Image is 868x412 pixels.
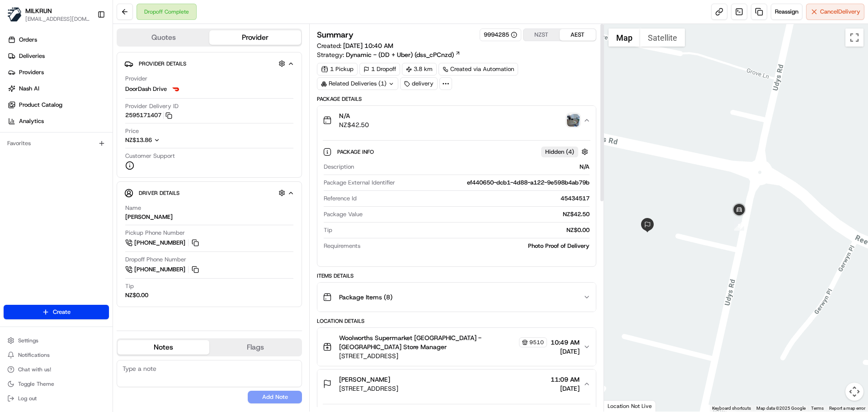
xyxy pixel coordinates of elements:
div: Package Details [317,95,596,103]
span: [DATE] [551,347,580,356]
div: N/A [358,163,589,171]
span: Description [324,163,354,171]
span: Tip [324,226,332,234]
button: Hidden (4) [541,146,590,157]
button: Show satellite imagery [640,28,685,47]
button: NZST [524,29,560,41]
span: 9510 [529,339,544,346]
div: Location Not Live [604,400,656,412]
span: N/A [339,111,369,120]
span: Orders [19,36,37,44]
span: [PERSON_NAME] [339,375,390,384]
button: 2595171407 [125,111,172,119]
button: NZ$13.86 [125,136,205,144]
div: delivery [400,77,438,90]
button: MILKRUNMILKRUN[EMAIL_ADDRESS][DOMAIN_NAME] [4,4,94,25]
span: 11:09 AM [551,375,580,384]
a: Orders [4,33,113,47]
a: Product Catalog [4,98,113,112]
div: ef440650-dcb1-4d88-a122-9e598b4ab79b [399,179,589,187]
div: 3.8 km [402,63,437,76]
button: CancelDelivery [806,4,864,20]
span: Pickup Phone Number [125,229,185,237]
span: Package Value [324,210,363,218]
span: [DATE] [551,384,580,393]
button: Settings [4,334,109,347]
span: Deliveries [19,52,45,60]
span: Provider [125,75,147,83]
button: Chat with us! [4,363,109,376]
span: Dynamic - (DD + Uber) (dss_cPCnzd) [346,50,454,59]
img: MILKRUN [7,7,22,22]
span: Customer Support [125,152,175,160]
span: Toggle Theme [18,380,54,388]
a: Open this area in Google Maps (opens a new window) [606,400,636,412]
span: [STREET_ADDRESS] [339,384,398,393]
span: Analytics [19,117,44,125]
span: Created: [317,41,393,50]
span: Cancel Delivery [820,8,860,16]
div: N/ANZ$42.50photo_proof_of_delivery image [317,135,595,266]
span: Settings [18,337,38,344]
button: 9994285 [484,31,517,39]
a: [PHONE_NUMBER] [125,265,200,275]
a: Analytics [4,114,113,128]
div: NZ$0.00 [125,291,148,299]
span: DoorDash Drive [125,85,167,93]
a: Nash AI [4,81,113,96]
span: Package Info [337,148,376,156]
span: NZ$13.86 [125,136,152,144]
div: 45434517 [360,194,589,203]
span: [PHONE_NUMBER] [134,239,185,247]
button: Map camera controls [845,383,863,401]
button: N/ANZ$42.50photo_proof_of_delivery image [317,106,595,135]
div: 1 Pickup [317,63,358,76]
img: doordash_logo_v2.png [170,84,181,95]
span: Requirements [324,242,360,250]
span: Chat with us! [18,366,51,373]
img: Google [606,400,636,412]
span: [PHONE_NUMBER] [134,265,185,274]
span: Nash AI [19,85,39,93]
span: Name [125,204,141,212]
span: Log out [18,395,37,402]
span: Providers [19,68,44,76]
a: [PHONE_NUMBER] [125,238,200,248]
a: Deliveries [4,49,113,63]
button: Notifications [4,349,109,361]
span: Hidden ( 4 ) [545,148,574,156]
img: photo_proof_of_delivery image [567,114,580,127]
button: Provider Details [124,56,294,71]
button: Driver Details [124,185,294,200]
a: Providers [4,65,113,80]
button: [PERSON_NAME][STREET_ADDRESS]11:09 AM[DATE] [317,369,595,398]
div: [PERSON_NAME] [125,213,173,221]
a: Report a map error [829,406,865,411]
div: 1 Dropoff [359,63,400,76]
div: Strategy: [317,50,461,59]
div: Photo Proof of Delivery [364,242,589,250]
span: MILKRUN [25,6,52,15]
a: Dynamic - (DD + Uber) (dss_cPCnzd) [346,50,461,59]
div: Related Deliveries (1) [317,77,398,90]
button: Package Items (8) [317,283,595,312]
span: Product Catalog [19,101,62,109]
span: Dropoff Phone Number [125,256,186,264]
h3: Summary [317,31,354,39]
span: [DATE] 10:40 AM [343,42,393,50]
div: NZ$0.00 [336,226,589,234]
button: Notes [118,340,209,355]
button: Provider [209,30,301,45]
button: AEST [560,29,596,41]
div: NZ$42.50 [366,210,589,218]
span: Provider Delivery ID [125,102,179,110]
button: Reassign [771,4,802,20]
button: Toggle Theme [4,378,109,390]
span: NZ$42.50 [339,120,369,129]
span: [EMAIL_ADDRESS][DOMAIN_NAME] [25,15,90,23]
span: 10:49 AM [551,338,580,347]
div: Created via Automation [439,63,518,76]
